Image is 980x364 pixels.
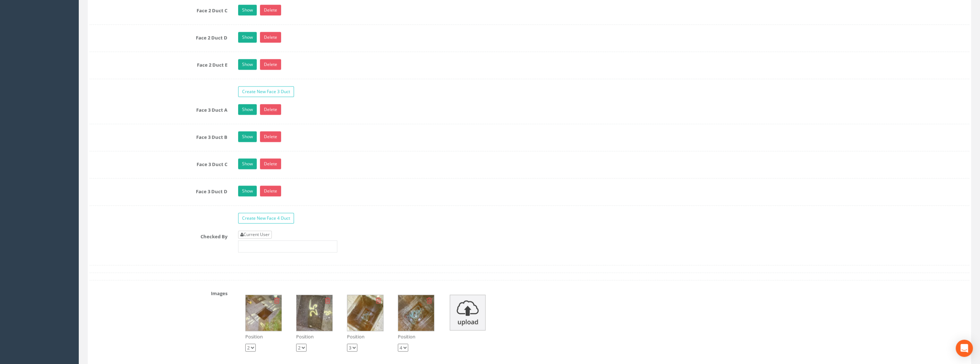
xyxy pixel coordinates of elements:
a: Delete [260,104,281,115]
a: Show [238,5,257,15]
img: 777374b1-7c4f-c68a-7eda-9665a9c03310_bd229e71-0bd8-d41d-749c-51777e998fc4_thumb.jpg [296,295,332,331]
a: Show [238,131,257,142]
p: Position [398,333,434,340]
a: Show [238,104,257,115]
a: Delete [260,158,281,169]
label: Face 2 Duct C [84,5,233,14]
a: Delete [260,131,281,142]
label: Checked By [84,231,233,240]
label: Face 3 Duct B [84,131,233,141]
img: 777374b1-7c4f-c68a-7eda-9665a9c03310_ad619adc-03d5-6578-ff76-73fe2335dfe2_thumb.jpg [246,295,281,331]
label: Face 2 Duct E [84,59,233,68]
label: Face 3 Duct C [84,158,233,168]
a: Create New Face 4 Duct [238,213,294,223]
img: 777374b1-7c4f-c68a-7eda-9665a9c03310_82ac5d1b-6720-9889-ef70-6ff7dbaf743a_thumb.jpg [347,295,383,331]
a: Show [238,186,257,196]
p: Position [347,333,383,340]
label: Images [84,287,233,297]
label: Face 3 Duct A [84,104,233,113]
a: Delete [260,186,281,196]
a: Show [238,59,257,70]
a: Current User [238,231,272,238]
a: Show [238,158,257,169]
a: Show [238,32,257,43]
label: Face 2 Duct D [84,32,233,41]
div: Open Intercom Messenger [956,340,973,357]
a: Create New Face 3 Duct [238,86,294,97]
a: Delete [260,5,281,15]
label: Face 3 Duct D [84,186,233,195]
img: upload_icon.png [450,295,486,330]
p: Position [245,333,282,340]
a: Delete [260,59,281,70]
p: Position [296,333,333,340]
img: 777374b1-7c4f-c68a-7eda-9665a9c03310_c3b98e8b-6bc9-08e5-c3d2-e460c2745a67_thumb.jpg [398,295,434,331]
a: Delete [260,32,281,43]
